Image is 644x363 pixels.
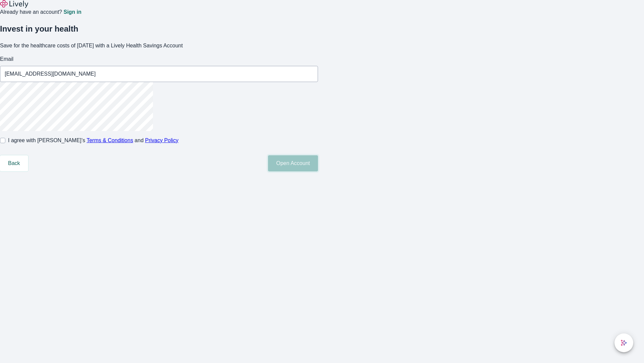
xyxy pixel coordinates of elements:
[145,137,179,143] a: Privacy Policy
[8,136,178,145] span: I agree with [PERSON_NAME]’s and
[621,339,627,346] svg: Lively AI Assistant
[614,333,633,352] button: chat
[87,137,133,143] a: Terms & Conditions
[63,9,81,15] a: Sign in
